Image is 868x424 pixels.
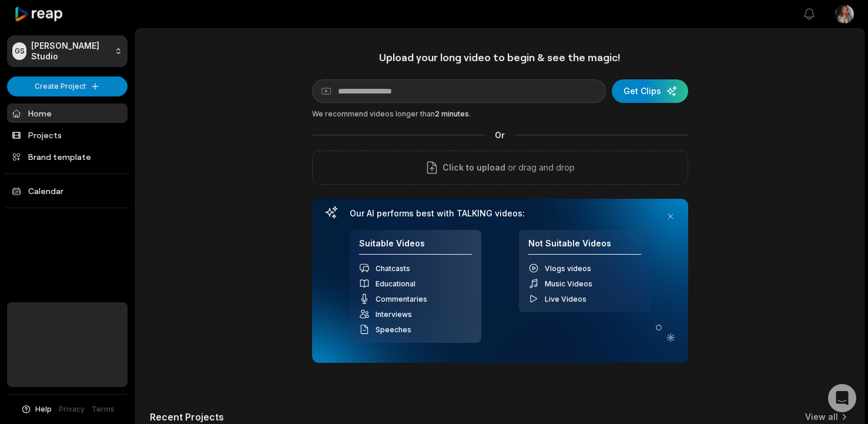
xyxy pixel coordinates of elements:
[528,238,641,255] h4: Not Suitable Videos
[350,208,651,219] h3: Our AI performs best with TALKING videos:
[443,161,505,175] span: Click to upload
[35,404,52,415] span: Help
[376,325,411,334] span: Speeches
[31,41,110,62] p: [PERSON_NAME] Studio
[312,51,688,64] h1: Upload your long video to begin & see the magic!
[545,264,591,273] span: Vlogs videos
[805,411,838,423] a: View all
[7,104,128,123] a: Home
[7,76,128,96] button: Create Project
[312,109,688,119] div: We recommend videos longer than .
[359,238,472,255] h4: Suitable Videos
[435,109,469,118] span: 2 minutes
[21,404,52,415] button: Help
[485,129,514,141] span: Or
[7,125,128,145] a: Projects
[59,404,85,415] a: Privacy
[150,411,224,423] h2: Recent Projects
[376,295,427,303] span: Commentaries
[376,279,415,288] span: Educational
[505,161,575,175] p: or drag and drop
[7,181,128,201] a: Calendar
[612,79,688,103] button: Get Clips
[12,42,26,60] div: GS
[545,295,587,303] span: Live Videos
[828,384,856,412] div: Open Intercom Messenger
[7,147,128,166] a: Brand template
[376,310,412,319] span: Interviews
[92,404,115,415] a: Terms
[376,264,410,273] span: Chatcasts
[545,279,592,288] span: Music Videos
